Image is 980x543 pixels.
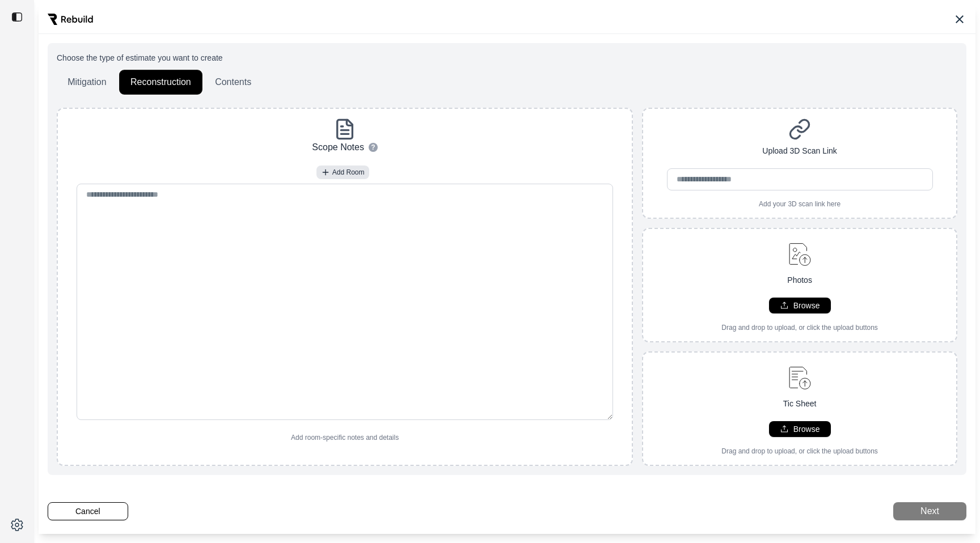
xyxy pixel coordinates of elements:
[291,433,399,442] p: Add room-specific notes and details
[721,323,878,332] p: Drag and drop to upload, or click the upload buttons
[57,70,117,94] button: Mitigation
[784,238,816,270] img: upload-image.svg
[48,502,128,520] button: Cancel
[769,298,831,313] button: Browse
[204,70,262,94] button: Contents
[793,423,820,435] p: Browse
[312,141,364,154] p: Scope Notes
[783,398,817,410] p: Tic Sheet
[793,300,820,311] p: Browse
[48,14,93,25] img: Rebuild
[784,362,816,393] img: upload-document.svg
[787,274,812,286] p: Photos
[11,11,23,23] img: toggle sidebar
[371,143,375,152] span: ?
[316,166,369,179] button: Add Room
[769,421,831,437] button: Browse
[120,70,202,94] button: Reconstruction
[332,168,365,177] span: Add Room
[57,52,957,63] p: Choose the type of estimate you want to create
[721,447,878,456] p: Drag and drop to upload, or click the upload buttons
[759,200,840,209] p: Add your 3D scan link here
[762,145,837,157] p: Upload 3D Scan Link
